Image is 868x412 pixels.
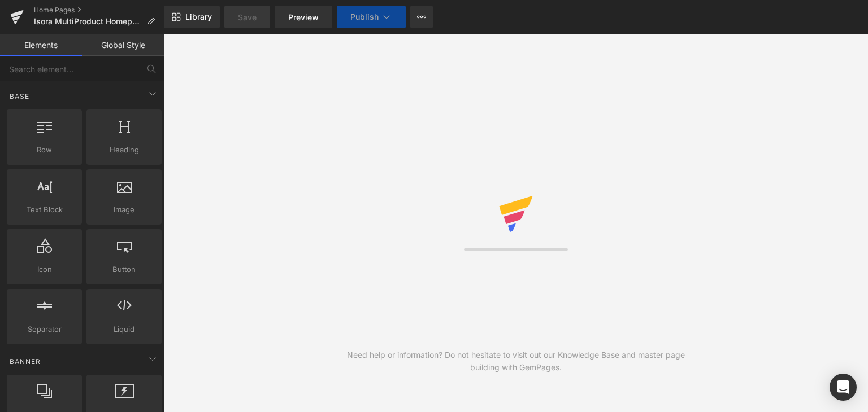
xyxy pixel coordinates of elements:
a: New Library [164,6,220,28]
span: Publish [350,12,379,21]
span: Row [10,144,79,156]
span: Separator [10,323,79,335]
span: Liquid [90,323,158,335]
span: Isora MultiProduct Homepage B1G1 ([DATE]) [34,17,142,26]
button: More [410,6,433,28]
span: Heading [90,144,158,156]
span: Base [8,91,31,102]
div: Need help or information? Do not hesitate to visit out our Knowledge Base and master page buildin... [340,349,692,374]
span: Button [90,264,158,275]
a: Global Style [82,34,164,56]
a: Home Pages [34,6,164,15]
span: Text Block [10,204,79,216]
span: Image [90,204,158,216]
div: Open Intercom Messenger [830,374,857,401]
span: Save [238,11,257,23]
span: Banner [8,356,42,367]
button: Publish [337,6,406,28]
a: Preview [275,6,332,28]
span: Library [185,12,212,22]
span: Preview [288,11,319,23]
span: Icon [10,264,79,275]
